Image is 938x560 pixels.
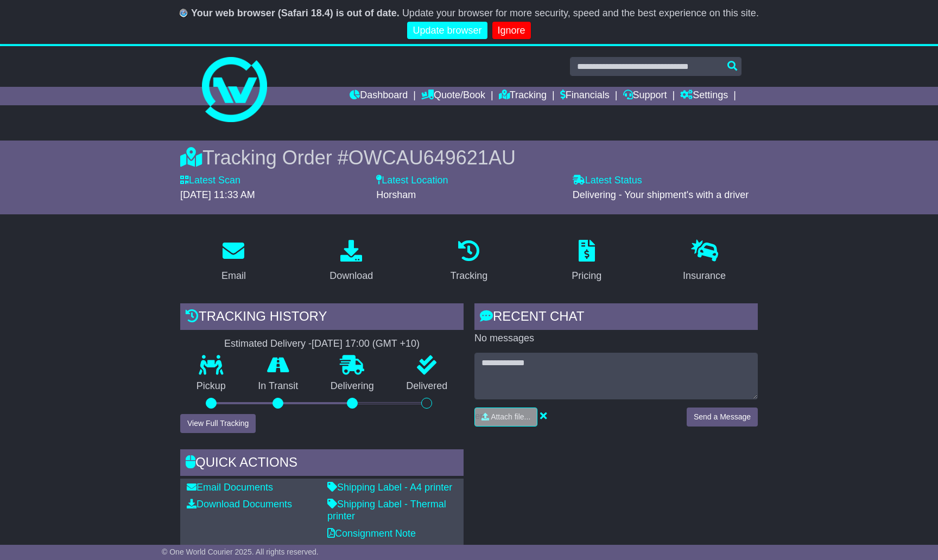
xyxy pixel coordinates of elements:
p: In Transit [242,380,315,392]
a: Consignment Note [327,528,416,539]
a: Ignore [492,22,531,40]
div: Email [221,269,246,283]
a: Shipping Label - A4 printer [327,482,452,493]
p: No messages [474,333,758,345]
a: Financials [560,87,610,105]
a: Email Documents [187,482,273,493]
a: Support [623,87,667,105]
span: Delivering - Your shipment's with a driver [573,189,749,200]
a: Pricing [565,236,609,287]
div: Pricing [572,269,601,283]
span: © One World Courier 2025. All rights reserved. [162,548,319,556]
div: Tracking Order # [180,146,758,169]
p: Delivering [314,380,390,392]
a: Update browser [407,22,487,40]
div: Insurance [683,269,726,283]
a: Tracking [443,236,495,287]
a: Quote/Book [421,87,485,105]
p: Delivered [390,380,464,392]
div: [DATE] 17:00 (GMT +10) [312,338,420,350]
div: RECENT CHAT [474,303,758,333]
a: Insurance [676,236,733,287]
a: Download Documents [187,499,292,510]
button: View Full Tracking [180,414,256,433]
span: [DATE] 11:33 AM [180,189,255,200]
label: Latest Scan [180,175,240,187]
span: Update your browser for more security, speed and the best experience on this site. [402,8,759,18]
span: Horsham [376,189,416,200]
button: Send a Message [687,408,758,427]
a: Email [214,236,253,287]
p: Pickup [180,380,242,392]
div: Tracking history [180,303,464,333]
a: Settings [680,87,728,105]
div: Tracking [451,269,487,283]
div: Estimated Delivery - [180,338,464,350]
a: Shipping Label - Thermal printer [327,499,446,521]
a: Dashboard [350,87,408,105]
a: Tracking [499,87,547,105]
div: Download [329,269,373,283]
a: Download [322,236,380,287]
b: Your web browser (Safari 18.4) is out of date. [191,8,400,18]
div: Quick Actions [180,449,464,479]
label: Latest Status [573,175,642,187]
span: OWCAU649621AU [348,147,516,169]
label: Latest Location [376,175,448,187]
